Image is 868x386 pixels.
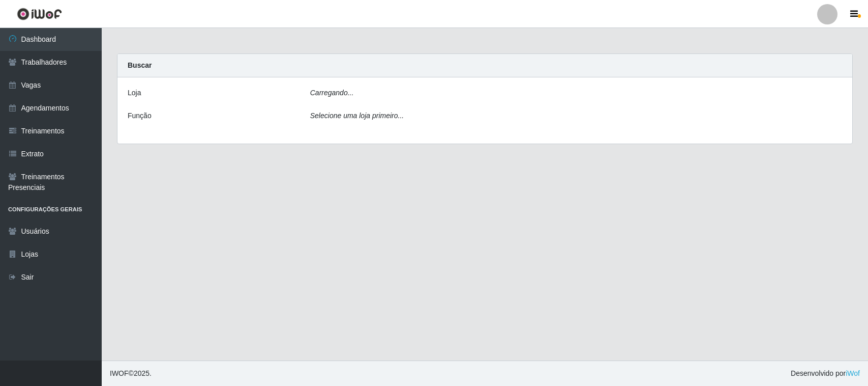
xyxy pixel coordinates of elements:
strong: Buscar [128,61,152,69]
span: Desenvolvido por [791,368,860,379]
a: iWof [846,369,860,377]
span: © 2025 . [110,368,152,379]
i: Carregando... [310,89,354,97]
span: IWOF [110,369,129,377]
label: Loja [128,88,141,98]
img: CoreUI Logo [17,8,62,20]
i: Selecione uma loja primeiro... [310,112,404,120]
label: Função [128,111,152,121]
